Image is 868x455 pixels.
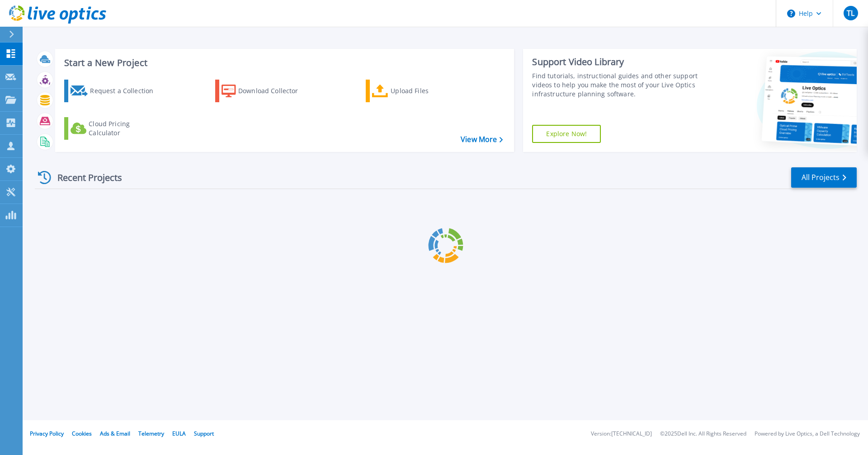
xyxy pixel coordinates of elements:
[64,80,165,102] a: Request a Collection
[847,9,854,17] span: TL
[89,119,161,137] div: Cloud Pricing Calculator
[172,430,186,437] a: EULA
[215,80,316,102] a: Download Collector
[138,430,164,437] a: Telemetry
[366,80,467,102] a: Upload Files
[532,125,601,143] a: Explore Now!
[72,430,92,437] a: Cookies
[660,431,746,437] li: © 2025 Dell Inc. All Rights Reserved
[64,117,165,140] a: Cloud Pricing Calculator
[90,82,162,100] div: Request a Collection
[100,430,130,437] a: Ads & Email
[461,135,503,144] a: View More
[391,82,463,100] div: Upload Files
[532,56,702,68] div: Support Video Library
[532,71,702,99] div: Find tutorials, instructional guides and other support videos to help you make the most of your L...
[591,431,652,437] li: Version: [TECHNICAL_ID]
[194,430,214,437] a: Support
[35,166,134,189] div: Recent Projects
[238,82,311,100] div: Download Collector
[64,58,503,68] h3: Start a New Project
[791,167,857,188] a: All Projects
[755,431,860,437] li: Powered by Live Optics, a Dell Technology
[30,430,64,437] a: Privacy Policy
